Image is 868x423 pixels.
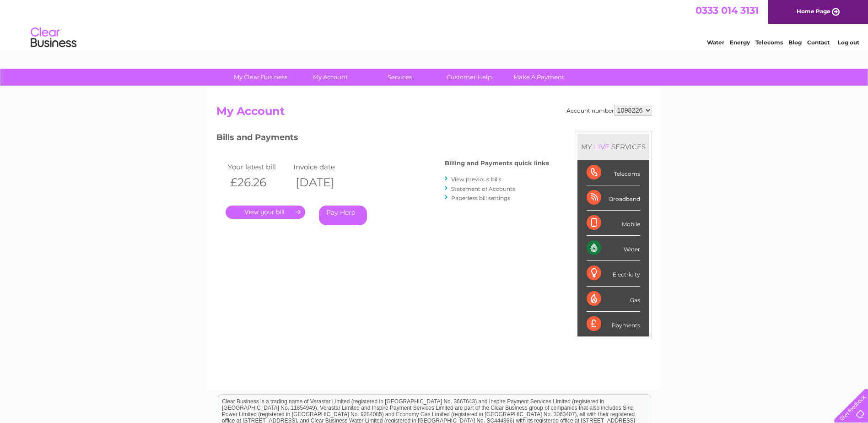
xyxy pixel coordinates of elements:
[566,105,652,116] div: Account number
[838,39,859,46] a: Log out
[587,160,640,185] div: Telecoms
[451,195,510,201] a: Paperless bill settings
[587,185,640,211] div: Broadband
[451,185,515,192] a: Statement of Accounts
[695,5,759,16] a: 0333 014 3131
[216,131,549,147] h3: Bills and Payments
[587,287,640,312] div: Gas
[501,69,577,86] a: Make A Payment
[223,69,298,86] a: My Clear Business
[319,206,367,225] a: Pay Here
[30,24,77,52] img: logo.png
[218,5,651,44] div: Clear Business is a trading name of Verastar Limited (registered in [GEOGRAPHIC_DATA] No. 3667643...
[451,176,501,183] a: View previous bills
[445,160,549,167] h4: Billing and Payments quick links
[431,69,507,86] a: Customer Help
[292,69,368,86] a: My Account
[577,134,649,160] div: MY SERVICES
[587,236,640,261] div: Water
[362,69,437,86] a: Services
[587,261,640,286] div: Electricity
[730,39,750,46] a: Energy
[291,173,357,192] th: [DATE]
[592,142,611,151] div: LIVE
[807,39,830,46] a: Contact
[226,206,305,219] a: .
[216,105,652,122] h2: My Account
[291,161,357,173] td: Invoice date
[755,39,783,46] a: Telecoms
[226,173,291,192] th: £26.26
[587,211,640,236] div: Mobile
[707,39,724,46] a: Water
[587,312,640,336] div: Payments
[226,161,291,173] td: Your latest bill
[788,39,802,46] a: Blog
